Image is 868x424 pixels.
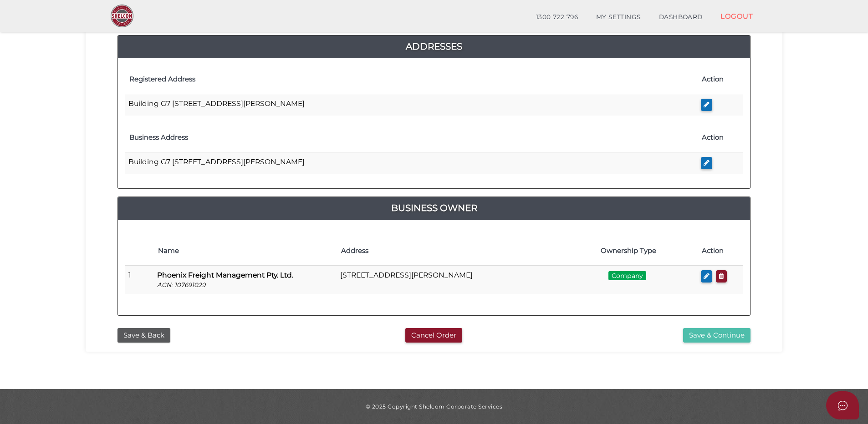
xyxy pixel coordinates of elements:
h4: Address [341,247,555,255]
h4: Registered Address [129,76,693,83]
h4: Ownership Type [565,247,693,255]
h4: Action [702,247,739,255]
h4: Action [702,76,739,83]
h4: Business Address [129,134,693,141]
td: 1 [125,266,153,294]
b: Phoenix Freight Management Pty. Ltd. [157,271,293,279]
a: Addresses [118,39,750,54]
span: Company [608,271,646,280]
a: MY SETTINGS [587,8,650,26]
button: Cancel Order [405,328,462,343]
td: Building G7 [STREET_ADDRESS][PERSON_NAME] [125,94,697,116]
a: Business Owner [118,201,750,215]
button: Save & Back [117,328,170,343]
td: [STREET_ADDRESS][PERSON_NAME] [337,266,560,294]
button: Save & Continue [683,328,751,343]
a: 1300 722 796 [527,8,587,26]
div: © 2025 Copyright Shelcom Corporate Services [92,403,776,410]
button: Open asap [826,391,859,419]
td: Building G7 [STREET_ADDRESS][PERSON_NAME] [125,152,697,174]
a: DASHBOARD [650,8,712,26]
i: ACN: 107691029 [157,281,205,288]
h4: Action [702,134,739,141]
a: LOGOUT [711,7,762,25]
h4: Name [158,247,332,255]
